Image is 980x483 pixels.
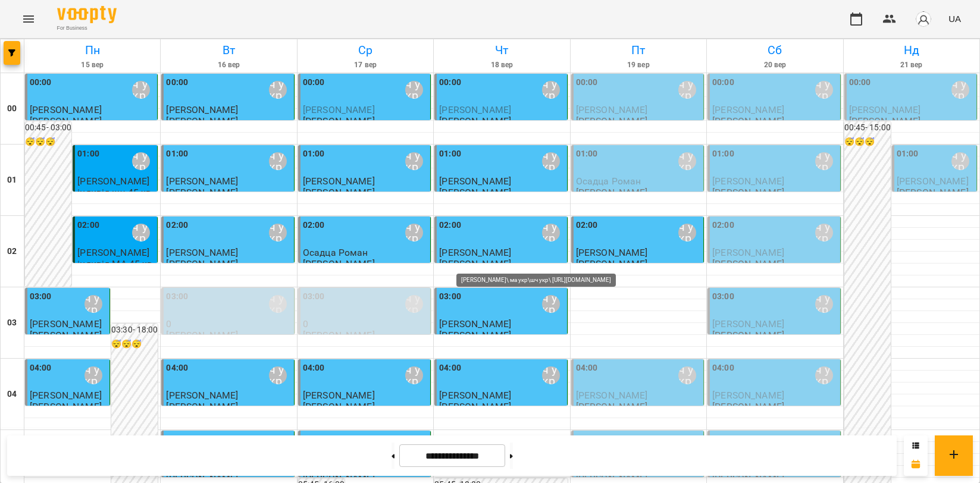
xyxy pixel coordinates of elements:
p: [PERSON_NAME] [712,330,784,340]
h6: Пн [26,41,158,59]
span: [PERSON_NAME] [897,175,969,187]
h6: 03 [7,316,17,330]
label: 01:00 [439,148,461,161]
label: 01:00 [576,148,598,161]
label: 04:00 [30,362,52,375]
h6: 21 вер [846,59,978,71]
span: For Business [57,24,117,32]
div: Мойсук Надія\ ма укр\шч укр\ https://us06web.zoom.us/j/84559859332 [84,295,102,313]
span: [PERSON_NAME] [712,247,784,258]
p: 0 [166,319,291,329]
label: 00:00 [712,76,734,89]
span: [PERSON_NAME] [166,175,238,187]
span: [PERSON_NAME] [166,104,238,115]
img: avatar_s.png [915,11,932,27]
span: [PERSON_NAME] [849,104,921,115]
p: [PERSON_NAME] [303,116,375,126]
img: Voopty Logo [57,6,117,23]
h6: 15 вер [26,59,158,71]
h6: 😴😴😴 [111,338,158,351]
span: [PERSON_NAME] [712,390,784,401]
p: індивід шч 45 хв [77,187,151,197]
span: [PERSON_NAME] [303,104,375,115]
label: 01:00 [303,148,325,161]
label: 01:00 [712,148,734,161]
label: 02:00 [576,219,598,232]
p: індивід МА 45 хв [77,259,152,269]
div: Мойсук Надія\ ма укр\шч укр\ https://us06web.zoom.us/j/84559859332 [132,152,150,170]
h6: 18 вер [436,59,568,71]
span: [PERSON_NAME] [576,104,648,115]
label: 01:00 [897,148,919,161]
h6: 02 [7,245,17,258]
span: [PERSON_NAME] [439,175,511,187]
h6: 03:30 - 18:00 [111,324,158,337]
label: 02:00 [77,219,99,232]
p: [PERSON_NAME] [576,259,648,269]
label: 03:00 [712,290,734,303]
h6: 01 [7,174,17,187]
label: 03:00 [166,290,188,303]
h6: 00 [7,102,17,115]
p: [PERSON_NAME] [303,402,375,412]
div: Мойсук Надія\ ма укр\шч укр\ https://us06web.zoom.us/j/84559859332 [951,152,969,170]
h6: Вт [162,41,295,59]
label: 02:00 [166,219,188,232]
h6: 04 [7,388,17,401]
span: [PERSON_NAME] [30,104,102,115]
p: [PERSON_NAME] [439,402,511,412]
div: Мойсук Надія\ ма укр\шч укр\ https://us06web.zoom.us/j/84559859332 [269,366,287,384]
p: [PERSON_NAME] [576,402,648,412]
div: Мойсук Надія\ ма укр\шч укр\ https://us06web.zoom.us/j/84559859332 [678,152,696,170]
label: 00:00 [30,76,52,89]
p: [PERSON_NAME] [166,116,238,126]
p: [PERSON_NAME] [303,259,375,269]
div: Мойсук Надія\ ма укр\шч укр\ https://us06web.zoom.us/j/84559859332 [405,152,423,170]
div: Мойсук Надія\ ма укр\шч укр\ https://us06web.zoom.us/j/84559859332 [678,81,696,99]
label: 00:00 [166,76,188,89]
label: 04:00 [576,362,598,375]
label: 00:00 [439,76,461,89]
span: [PERSON_NAME] [576,390,648,401]
div: Мойсук Надія\ ма укр\шч укр\ https://us06web.zoom.us/j/84559859332 [269,295,287,313]
span: [PERSON_NAME] [712,104,784,115]
p: [PERSON_NAME] [576,116,648,126]
p: [PERSON_NAME] [712,402,784,412]
div: Мойсук Надія\ ма укр\шч укр\ https://us06web.zoom.us/j/84559859332 [815,81,833,99]
span: [PERSON_NAME] [77,175,149,187]
h6: 00:45 - 15:00 [844,121,891,134]
p: [PERSON_NAME] [166,187,238,197]
div: Мойсук Надія\ ма укр\шч укр\ https://us06web.zoom.us/j/84559859332 [542,295,560,313]
span: [PERSON_NAME] [303,175,375,187]
p: [PERSON_NAME] [166,259,238,269]
p: [PERSON_NAME] [897,187,969,197]
div: Мойсук Надія\ ма укр\шч укр\ https://us06web.zoom.us/j/84559859332 [542,224,560,241]
div: Мойсук Надія\ ма укр\шч укр\ https://us06web.zoom.us/j/84559859332 [678,366,696,384]
p: 0 [303,319,428,329]
div: Мойсук Надія\ ма укр\шч укр\ https://us06web.zoom.us/j/84559859332 [815,366,833,384]
span: [PERSON_NAME] [576,247,648,258]
h6: 00:45 - 03:00 [25,121,71,134]
div: Мойсук Надія\ ма укр\шч укр\ https://us06web.zoom.us/j/84559859332 [405,295,423,313]
h6: Сб [709,41,841,59]
p: [PERSON_NAME] [712,116,784,126]
label: 00:00 [576,76,598,89]
span: [PERSON_NAME] [439,390,511,401]
span: Осадца Роман [303,247,368,258]
p: [PERSON_NAME] [303,187,375,197]
label: 04:00 [439,362,461,375]
span: [PERSON_NAME] [166,390,238,401]
p: [PERSON_NAME] [30,402,102,412]
div: Мойсук Надія\ ма укр\шч укр\ https://us06web.zoom.us/j/84559859332 [542,366,560,384]
h6: Нд [846,41,978,59]
div: Мойсук Надія\ ма укр\шч укр\ https://us06web.zoom.us/j/84559859332 [405,224,423,241]
label: 03:00 [30,290,52,303]
h6: 20 вер [709,59,841,71]
p: [PERSON_NAME] [712,259,784,269]
label: 00:00 [849,76,871,89]
div: Мойсук Надія\ ма укр\шч укр\ https://us06web.zoom.us/j/84559859332 [132,224,150,241]
div: Мойсук Надія\ ма укр\шч укр\ https://us06web.zoom.us/j/84559859332 [269,224,287,241]
h6: 17 вер [299,59,431,71]
p: [PERSON_NAME] [712,187,784,197]
p: [PERSON_NAME] [303,330,375,340]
